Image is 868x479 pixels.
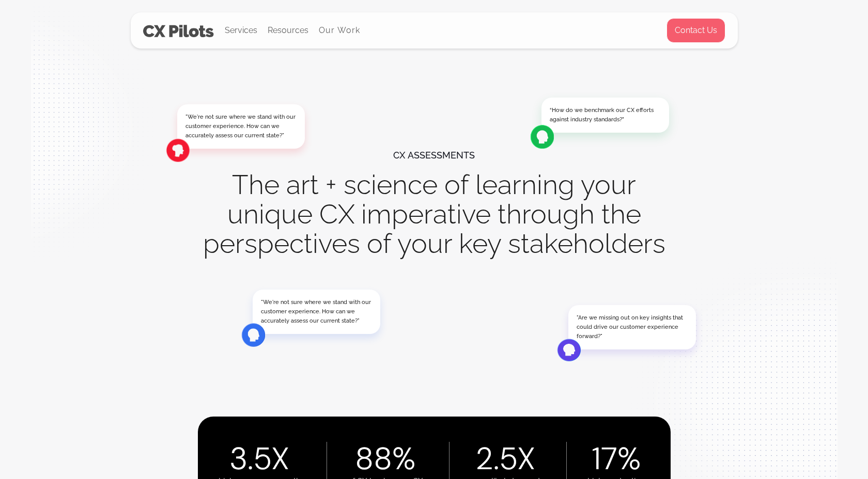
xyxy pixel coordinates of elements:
div: “How do we benchmark our CX efforts against industry standards?” [550,106,661,124]
div: CX ASSESSMENTS [393,140,475,170]
div: Resources [268,13,308,48]
div: "We're not sure where we stand with our customer experience. How can we accurately assess our cur... [261,298,372,326]
a: Contact Us [667,18,725,43]
div: "We're not sure where we stand with our customer experience. How can we accurately assess our cur... [185,113,297,140]
div: Services [225,13,257,48]
div: "Are we missing out on key insights that could drive our customer experience forward?" [577,313,688,341]
h1: The art + science of learning your unique CX imperative through the perspectives of your key stak... [199,170,669,258]
div: Services [225,23,257,38]
div: 3.5X [229,447,289,471]
div: 88% [355,447,415,471]
a: Our Work [319,26,361,35]
div: 17% [592,447,641,471]
div: 2.5X [475,447,535,471]
div: Resources [268,23,308,38]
